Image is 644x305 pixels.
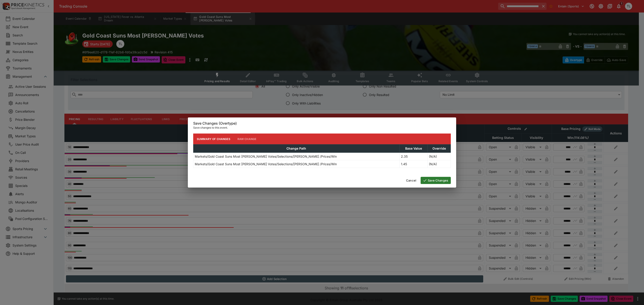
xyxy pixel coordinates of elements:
td: 2.35 [399,153,427,160]
h6: Save Changes (Overtype) [193,121,451,126]
th: Change Path [193,144,400,153]
button: Raw Change [234,134,260,144]
td: (N/A) [428,160,451,168]
p: Save changes to this event. [193,125,451,130]
button: Summary of Changes [193,134,234,144]
p: Markets/Gold Coast Suns Most [PERSON_NAME] Votes/Selections/[PERSON_NAME] /Prices/Win [195,154,337,159]
td: 1.45 [399,160,427,168]
th: Base Value [399,144,427,153]
td: (N/A) [428,153,451,160]
button: Cancel [403,177,419,184]
p: Markets/Gold Coast Suns Most [PERSON_NAME] Votes/Selections/[PERSON_NAME] /Prices/Win [195,162,337,166]
button: Save Changes [421,177,451,184]
th: Override [428,144,451,153]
